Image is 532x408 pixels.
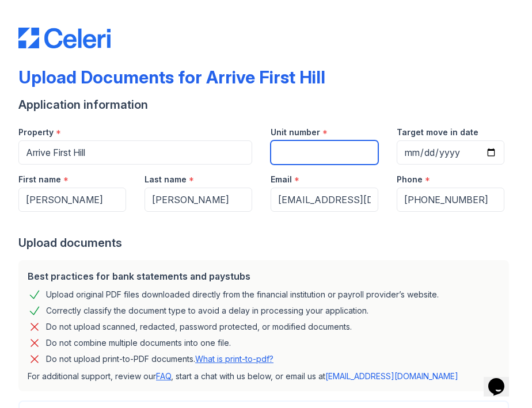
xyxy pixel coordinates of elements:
[46,304,368,318] div: Correctly classify the document type to avoid a delay in processing your application.
[325,371,458,381] a: [EMAIL_ADDRESS][DOMAIN_NAME]
[18,235,514,251] div: Upload documents
[397,127,478,138] label: Target move in date
[195,354,273,364] a: What is print-to-pdf?
[46,353,273,365] p: Do not upload print-to-PDF documents.
[484,362,520,396] iframe: chat widget
[28,371,500,382] p: For additional support, review our , start a chat with us below, or email us at
[397,174,423,185] label: Phone
[18,67,325,87] div: Upload Documents for Arrive First Hill
[18,127,54,138] label: Property
[18,174,61,185] label: First name
[46,320,352,334] div: Do not upload scanned, redacted, password protected, or modified documents.
[46,336,231,350] div: Do not combine multiple documents into one file.
[46,288,439,302] div: Upload original PDF files downloaded directly from the financial institution or payroll provider’...
[18,97,514,113] div: Application information
[28,269,500,283] div: Best practices for bank statements and paystubs
[271,174,292,185] label: Email
[18,28,111,48] img: CE_Logo_Blue-a8612792a0a2168367f1c8372b55b34899dd931a85d93a1a3d3e32e68fde9ad4.png
[156,371,171,381] a: FAQ
[271,127,320,138] label: Unit number
[145,174,187,185] label: Last name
